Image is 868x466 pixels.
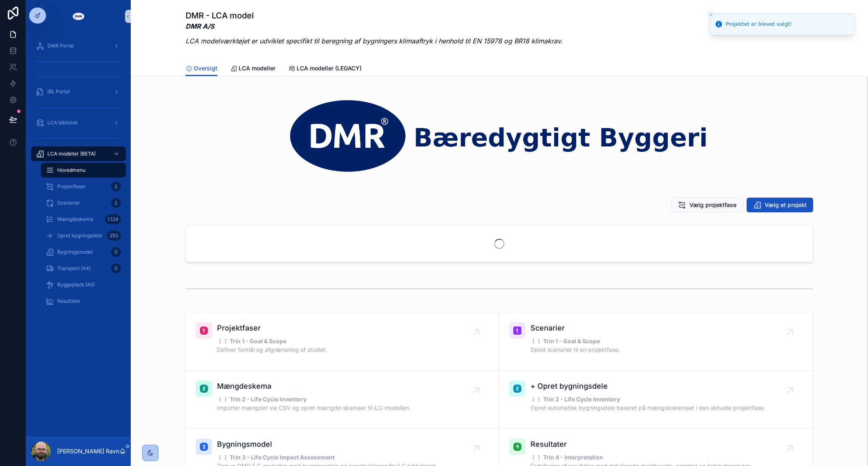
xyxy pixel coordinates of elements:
[217,403,411,412] p: Importer mængder via CSV og opret mængde-skemaer til iLC-modellen.
[47,88,70,95] span: iBL Portal
[217,345,327,354] p: Definer formål og afgrænsning af studiet.
[57,249,93,255] span: Bygningsmodel
[47,43,74,49] span: DMR Portal
[57,447,119,455] p: [PERSON_NAME] Ravn
[57,183,86,190] span: Projektfaser
[41,294,126,308] a: Resultater
[217,338,286,344] strong: ⋮⋮ Trin 1 - Goal & Scope
[747,198,813,212] button: Vælg et projekt
[57,232,102,239] span: Opret bygningsdele
[41,196,126,210] a: Scenarier2
[289,61,362,77] a: LCA modeller (LEGACY)
[111,247,121,257] div: 0
[186,37,563,45] em: LCA modelværktøjet er udviklet specifikt til beregning af bygningers klimaaftryk i henhold til EN...
[530,403,765,412] p: Opret automatisk bygningsdele baseret på mængdeskemaet i den aktuelle projektfase.
[186,371,499,429] a: Mængdeskema⋮⋮ Trin 2 - Life Cycle InventoryImporter mængder via CSV og opret mængde-skemaer til i...
[726,20,792,28] div: Projektet er blevet valgt!
[57,265,91,272] span: Transport (A4)
[217,454,335,461] strong: ⋮⋮ Trin 3 - Life Cycle Impact Assessment
[41,228,126,243] a: Opret bygningsdele250
[41,245,126,259] a: Bygningsmodel0
[530,439,752,450] span: Resultater
[57,298,81,304] span: Resultater
[530,322,620,334] span: Scenarier
[47,151,96,157] span: LCA modeller (BETA)
[186,61,217,77] a: Oversigt
[107,231,121,241] div: 250
[41,261,126,276] a: Transport (A4)0
[707,11,715,19] button: Close toast
[217,322,327,334] span: Projektfaser
[41,163,126,178] a: Hovedmenu
[765,201,807,209] span: Vælg et projekt
[217,380,411,392] span: Mængdeskema
[499,313,813,371] a: Scenarier⋮⋮ Trin 1 - Goal & ScopeOpret scenarier til en projektfase.
[57,167,85,173] span: Hovedmenu
[689,201,736,209] span: Vælg projektfase
[57,216,93,223] span: Mængdeskema
[41,212,126,227] a: Mængdeskema1.124
[671,198,743,212] button: Vælg projektfase
[31,38,126,53] a: DMR Portal
[217,396,306,403] strong: ⋮⋮ Trin 2 - Life Cycle Inventory
[186,22,214,30] em: DMR A/S
[111,263,121,273] div: 0
[26,33,131,319] div: scrollable content
[530,338,600,344] strong: ⋮⋮ Trin 1 - Goal & Scope
[186,10,563,21] h1: DMR - LCA model
[31,84,126,99] a: iBL Portal
[194,64,217,72] span: Oversigt
[31,115,126,130] a: LCA bibliotek
[186,313,499,371] a: Projektfaser⋮⋮ Trin 1 - Goal & ScopeDefiner formål og afgrænsning af studiet.
[41,179,126,194] a: Projektfaser2
[57,200,80,206] span: Scenarier
[186,96,813,175] img: 34798-dmr_logo_baeredygtigt-byggeri_space-arround---noloco---narrow---transparrent---white-DMR.png
[57,281,95,288] span: Byggeplads (A5)
[239,64,275,72] span: LCA modeller
[111,182,121,191] div: 2
[41,277,126,292] a: Byggeplads (A5)
[230,61,275,77] a: LCA modeller
[530,345,620,354] p: Opret scenarier til en projektfase.
[47,119,78,126] span: LCA bibliotek
[530,380,765,392] span: + Opret bygningsdele
[105,214,121,224] div: 1.124
[530,454,603,461] strong: ⋮⋮ Trin 4 - Interpretation
[217,439,436,450] span: Bygningsmodel
[530,396,620,403] strong: ⋮⋮ Trin 2 - Life Cycle Inventory
[111,198,121,208] div: 2
[297,64,362,72] span: LCA modeller (LEGACY)
[499,371,813,429] a: + Opret bygningsdele⋮⋮ Trin 2 - Life Cycle InventoryOpret automatisk bygningsdele baseret på mæng...
[72,10,85,23] img: App logo
[31,146,126,161] a: LCA modeller (BETA)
